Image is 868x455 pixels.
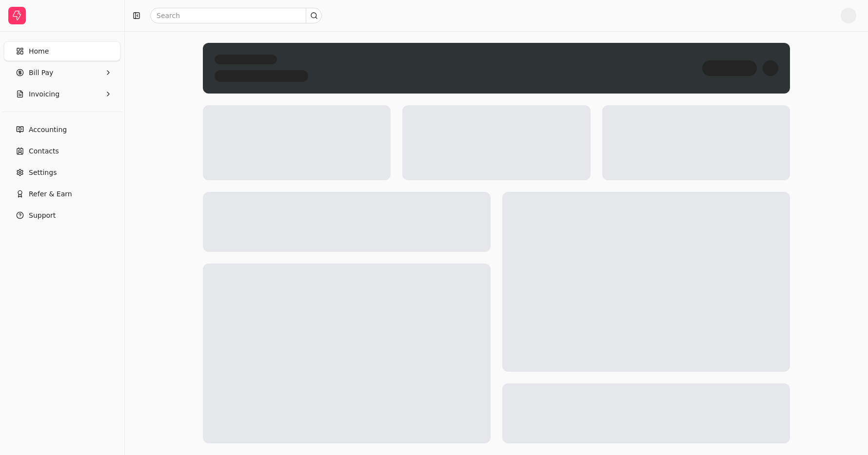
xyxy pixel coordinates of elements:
span: Contacts [29,146,59,156]
span: Settings [29,168,57,178]
button: Refer & Earn [4,184,120,204]
button: Bill Pay [4,63,120,82]
button: Invoicing [4,84,120,104]
span: Bill Pay [29,68,53,78]
span: Refer & Earn [29,189,72,199]
span: Support [29,210,56,221]
span: Invoicing [29,89,59,99]
span: Accounting [29,125,67,135]
button: Support [4,206,120,225]
input: Search [150,8,322,23]
a: Contacts [4,141,120,161]
span: Home [29,46,49,57]
a: Home [4,41,120,61]
a: Settings [4,163,120,182]
a: Accounting [4,120,120,139]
